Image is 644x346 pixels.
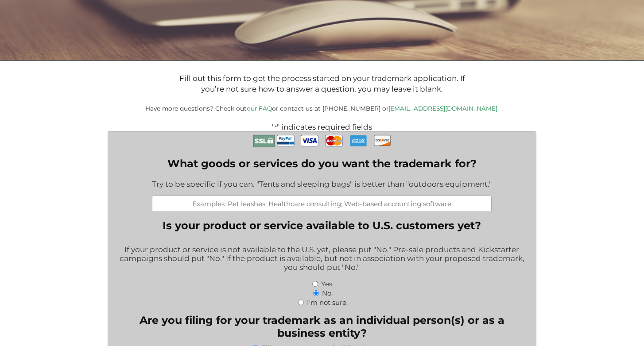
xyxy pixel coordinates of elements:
label: What goods or services do you want the trademark for? [152,157,492,170]
img: Secure Payment with SSL [253,132,275,150]
a: our FAQ [247,105,272,112]
legend: Is your product or service available to U.S. customers yet? [163,219,481,232]
a: [EMAIL_ADDRESS][DOMAIN_NAME] [388,105,497,112]
small: Have more questions? Check out or contact us at [PHONE_NUMBER] or . [145,105,499,112]
p: " " indicates required fields [84,123,560,131]
legend: Are you filing for your trademark as an individual person(s) or as a business entity? [115,314,529,339]
input: Examples: Pet leashes; Healthcare consulting; Web-based accounting software [152,196,492,212]
div: Try to be specific if you can. "Tents and sleeping bags" is better than "outdoors equipment." [152,174,492,196]
img: Visa [301,132,318,150]
label: Yes. [321,280,334,288]
img: Discover [373,132,391,149]
label: No. [322,289,333,297]
div: If your product or service is not available to the U.S. yet, please put "No." Pre-sale products a... [115,239,529,279]
label: I'm not sure. [307,298,348,307]
img: MasterCard [325,132,343,150]
p: Fill out this form to get the process started on your trademark application. If you’re not sure h... [167,73,477,94]
img: AmEx [349,132,367,149]
img: PayPal [277,132,295,150]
